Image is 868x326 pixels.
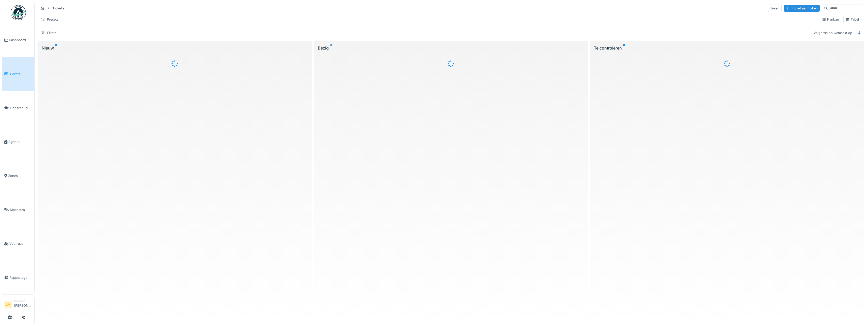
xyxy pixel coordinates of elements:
div: Bezig [318,45,584,51]
div: Tabel [846,17,859,22]
div: Ticket aanmaken [784,5,820,12]
span: Voorraad [9,241,32,246]
sup: 0 [623,45,625,51]
strong: Tickets [50,6,66,11]
span: Tickets [9,72,32,76]
div: Volgorde op Gemaakt op [811,29,855,37]
a: Voorraad [2,227,34,261]
a: Dashboard [2,23,34,57]
sup: 0 [330,45,332,51]
img: Badge_color-CXgf-gQk.svg [11,5,26,20]
span: Agenda [8,139,32,144]
div: Taken [768,5,782,12]
li: LM [4,301,12,308]
a: Machines [2,193,34,227]
span: Zones [8,173,32,178]
a: LM Manager[PERSON_NAME] [4,299,32,311]
div: Te controleren [594,45,860,51]
div: Nieuw [42,45,308,51]
span: Onderhoud [10,106,32,110]
sup: 0 [55,45,57,51]
div: Filters [39,29,59,37]
a: Rapportage [2,261,34,295]
span: Dashboard [9,38,32,42]
div: Kanban [822,17,839,22]
div: Manager [14,299,32,303]
a: Tickets [2,57,34,91]
a: Agenda [2,125,34,159]
span: Rapportage [9,275,32,280]
a: Onderhoud [2,91,34,125]
a: Zones [2,159,34,193]
div: Presets [39,16,61,23]
span: Machines [10,207,32,212]
li: [PERSON_NAME] [14,299,32,310]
